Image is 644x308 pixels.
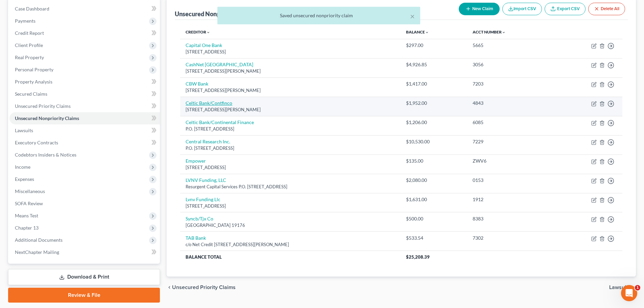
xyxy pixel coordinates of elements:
a: Executory Contracts [9,137,160,149]
a: Lvnv Funding Llc [186,196,220,202]
a: CBW Bank [186,81,208,87]
span: Property Analysis [15,79,52,85]
div: 5665 [473,42,547,49]
i: chevron_left [167,285,172,290]
div: 4843 [473,100,547,106]
div: 3056 [473,61,547,68]
a: Balanceexpand_more [406,29,429,34]
div: $4,926.85 [406,61,462,68]
span: Lawsuits [15,127,33,133]
span: Means Test [15,213,38,218]
div: [STREET_ADDRESS][PERSON_NAME] [186,87,395,94]
a: Unsecured Nonpriority Claims [9,112,160,124]
a: Lawsuits [9,124,160,137]
span: Personal Property [15,67,53,72]
a: Case Dashboard [9,3,160,15]
div: 7203 [473,80,547,87]
span: Lawsuits [609,285,630,290]
div: c/o Net Credit [STREET_ADDRESS][PERSON_NAME] [186,241,395,248]
span: Income [15,164,30,170]
div: 7302 [473,235,547,241]
button: × [410,12,415,20]
span: Credit Report [15,30,44,36]
a: Review & File [8,288,160,303]
div: $297.00 [406,42,462,49]
button: New Claim [459,3,500,15]
span: $25,208.39 [406,254,430,260]
i: expand_more [425,30,429,34]
a: CashNet [GEOGRAPHIC_DATA] [186,62,253,67]
span: Codebtors Insiders & Notices [15,152,76,158]
div: $10,530.00 [406,138,462,145]
a: Central Research Inc. [186,139,230,144]
i: expand_more [206,30,210,34]
div: [STREET_ADDRESS] [186,49,395,55]
a: LVNV Funding, LLC [186,177,226,183]
a: Secured Claims [9,88,160,100]
div: $2,080.00 [406,177,462,184]
div: $1,631.00 [406,196,462,203]
span: Case Dashboard [15,6,49,11]
div: 1912 [473,196,547,203]
button: Import CSV [502,3,542,15]
th: Balance Total [180,251,401,263]
a: Export CSV [545,3,586,15]
span: SOFA Review [15,200,43,206]
a: Unsecured Priority Claims [9,100,160,112]
a: Credit Report [9,27,160,39]
span: Real Property [15,54,44,60]
a: Celtic Bank/Continental Finance [186,119,254,125]
div: 6085 [473,119,547,126]
div: [STREET_ADDRESS][PERSON_NAME] [186,68,395,74]
span: Unsecured Priority Claims [172,285,236,290]
div: Saved unsecured nonpriority claim [223,12,415,19]
span: Chapter 13 [15,225,39,231]
div: $1,206.00 [406,119,462,126]
span: Client Profile [15,42,43,48]
a: Capital One Bank [186,42,222,48]
div: [GEOGRAPHIC_DATA] 19176 [186,222,395,229]
button: chevron_left Unsecured Priority Claims [167,285,236,290]
span: Miscellaneous [15,188,45,194]
a: Acct Numberexpand_more [473,29,506,34]
div: 7229 [473,138,547,145]
div: $533.54 [406,235,462,241]
a: Empower [186,158,206,164]
span: Additional Documents [15,237,63,243]
div: $1,952.00 [406,100,462,106]
span: 1 [635,285,640,290]
div: P.O. [STREET_ADDRESS] [186,126,395,132]
button: Lawsuits chevron_right [609,285,636,290]
span: Unsecured Nonpriority Claims [15,115,79,121]
a: Celtic Bank/Contfinco [186,100,232,106]
span: NextChapter Mailing [15,249,59,255]
div: 8383 [473,215,547,222]
a: TAB Bank [186,235,206,241]
button: Delete All [588,3,625,15]
a: SOFA Review [9,197,160,210]
a: NextChapter Mailing [9,246,160,258]
span: Expenses [15,176,34,182]
i: expand_more [502,30,506,34]
span: Unsecured Priority Claims [15,103,71,109]
a: Download & Print [8,269,160,285]
a: Property Analysis [9,76,160,88]
div: $1,417.00 [406,80,462,87]
span: Secured Claims [15,91,47,97]
div: [STREET_ADDRESS] [186,203,395,209]
div: 0153 [473,177,547,184]
span: Executory Contracts [15,140,58,145]
iframe: Intercom live chat [621,285,637,301]
div: $135.00 [406,158,462,164]
div: ZWV6 [473,158,547,164]
div: P.O. [STREET_ADDRESS] [186,145,395,151]
div: Resurgent Capital Services P.O. [STREET_ADDRESS] [186,184,395,190]
div: [STREET_ADDRESS][PERSON_NAME] [186,106,395,113]
a: Syncb/Tjx Co [186,216,213,221]
a: Creditorexpand_more [186,29,210,34]
div: [STREET_ADDRESS] [186,164,395,171]
div: $500.00 [406,215,462,222]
